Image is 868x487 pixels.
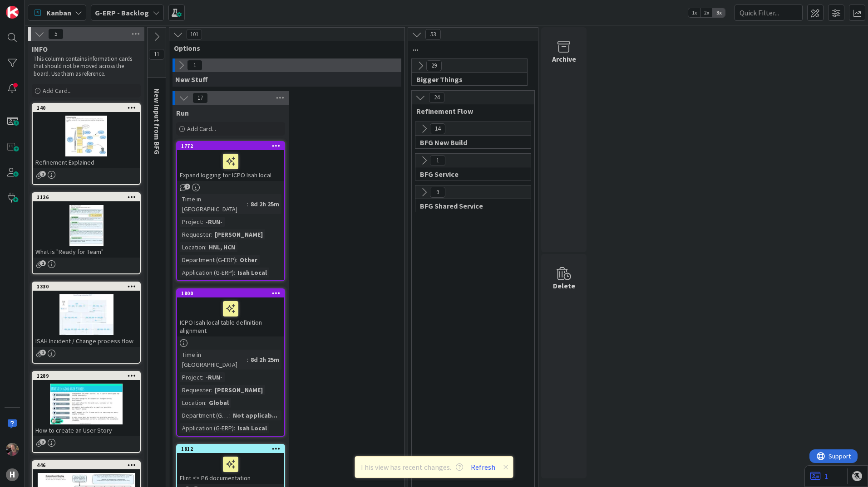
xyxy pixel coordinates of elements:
span: 3x [713,8,725,17]
span: Options [174,44,393,53]
div: Requester [180,385,211,395]
span: ... [413,44,527,53]
div: Requester [180,229,211,239]
div: 1772Expand logging for ICPO Isah local [177,142,284,181]
div: 140Refinement Explained [33,104,140,168]
span: 29 [426,60,442,71]
img: Visit kanbanzone.com [6,6,19,19]
p: This column contains information cards that should not be moved across the board. Use them as ref... [34,55,139,78]
div: 1800 [181,290,284,297]
div: 8d 2h 25m [248,355,281,365]
span: 101 [187,29,202,40]
div: 1330 [37,283,140,290]
div: Not applicab... [231,410,280,420]
span: 2x [700,8,713,17]
img: BF [6,443,19,456]
span: INFO [32,44,48,54]
div: 1812Flint <> P6 documentation [177,445,284,484]
span: Add Card... [43,87,72,95]
a: 1330ISAH Incident / Change process flow [32,282,141,364]
span: 2 [184,184,190,190]
div: 1772 [181,143,284,149]
span: 14 [430,123,445,134]
span: 11 [149,49,164,60]
button: Refresh [468,461,498,473]
div: 1800 [177,289,284,297]
div: Application (G-ERP) [180,423,234,433]
div: -RUN- [203,217,225,227]
span: BFG New Build [420,138,519,147]
div: ICPO Isah local table definition alignment [177,297,284,336]
span: : [234,423,235,433]
div: 1812 [181,446,284,452]
span: Add Card... [187,125,216,133]
span: 17 [192,93,208,103]
div: Time in [GEOGRAPHIC_DATA] [180,194,247,214]
div: 1800ICPO Isah local table definition alignment [177,289,284,336]
div: 1812 [177,445,284,453]
div: Location [180,398,205,408]
span: 2 [40,350,46,356]
div: What is "Ready for Team" [33,246,140,258]
a: 1289How to create an User Story [32,371,141,453]
span: : [234,268,235,278]
div: Department (G-ERP) [180,255,236,265]
span: New Input from BFG [153,88,162,155]
div: Department (G-ERP) [180,410,229,420]
div: Flint <> P6 documentation [177,453,284,484]
div: 140 [33,104,140,112]
span: : [211,229,212,239]
div: Archive [552,54,576,64]
div: 140 [37,105,140,111]
span: New Stuff [175,75,208,84]
div: [PERSON_NAME] [212,385,265,395]
div: Application (G-ERP) [180,268,234,278]
span: 1 [187,60,202,71]
a: 1126What is "Ready for Team" [32,192,141,274]
span: : [247,355,248,365]
a: 1800ICPO Isah local table definition alignmentTime in [GEOGRAPHIC_DATA]:8d 2h 25mProject:-RUN-Req... [176,288,285,437]
span: Kanban [46,7,71,18]
span: : [202,372,203,382]
div: Location [180,242,205,252]
span: 1 [40,260,46,266]
div: Other [237,255,260,265]
span: : [205,398,207,408]
div: Isah Local [235,423,269,433]
div: 1126What is "Ready for Team" [33,193,140,258]
div: 1289How to create an User Story [33,372,140,436]
div: HNL, HCN [207,242,237,252]
span: : [211,385,212,395]
div: Time in [GEOGRAPHIC_DATA] [180,350,247,370]
span: Refinement Flow [416,107,523,116]
div: -RUN- [203,372,225,382]
span: 24 [429,92,444,103]
span: : [236,255,237,265]
span: 5 [48,29,64,39]
span: 3 [40,439,46,445]
div: 1330 [33,282,140,291]
span: 1 [430,155,445,166]
span: : [229,410,231,420]
div: Project [180,372,202,382]
div: Project [180,217,202,227]
div: 1289 [37,373,140,379]
span: This view has recent changes. [360,462,463,472]
a: 140Refinement Explained [32,103,141,185]
input: Quick Filter... [735,5,803,21]
span: Bigger Things [416,75,516,84]
b: G-ERP - Backlog [95,8,149,17]
span: : [202,217,203,227]
div: H [6,468,19,481]
span: : [247,199,248,209]
div: 1126 [33,193,140,201]
span: 9 [430,187,445,198]
span: 53 [425,29,441,40]
div: 1772 [177,142,284,150]
div: ISAH Incident / Change process flow [33,335,140,347]
div: Global [207,398,231,408]
div: 446 [37,462,140,468]
div: 8d 2h 25m [248,199,281,209]
span: BFG Shared Service [420,201,519,210]
div: 1330ISAH Incident / Change process flow [33,282,140,347]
